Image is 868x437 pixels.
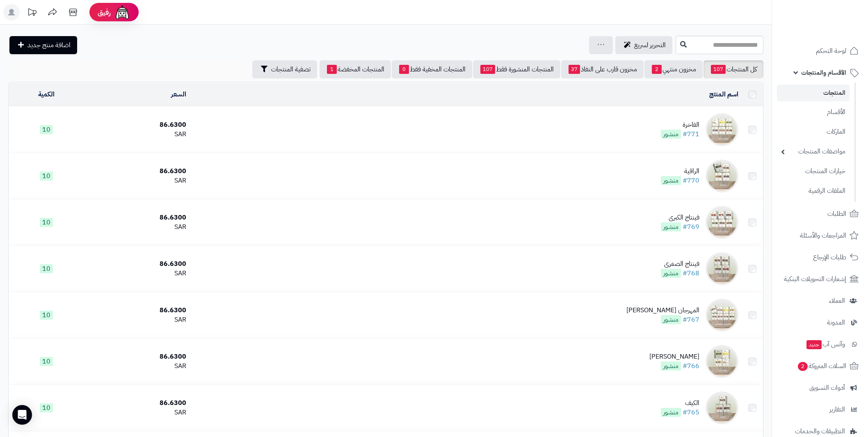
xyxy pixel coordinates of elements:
[709,89,738,99] a: اسم المنتج
[683,361,699,371] a: #766
[569,65,580,74] span: 37
[706,160,738,192] img: الراقية
[98,7,111,17] span: رفيق
[473,60,560,78] a: المنتجات المنشورة فقط107
[615,36,672,54] a: التحرير لسريع
[87,361,186,371] div: SAR
[87,269,186,278] div: SAR
[40,218,53,227] span: 10
[806,339,845,350] span: وآتس آب
[777,162,850,180] a: خيارات المنتجات
[777,41,863,61] a: لوحة التحكم
[40,125,53,134] span: 10
[706,252,738,285] img: فينتاج الصغرى
[683,129,699,139] a: #771
[827,208,846,220] span: الطلبات
[644,60,703,78] a: مخزون منتهي2
[661,213,699,222] div: فينتاج الكبرى
[683,268,699,278] a: #768
[800,230,846,241] span: المراجعات والأسئلة
[87,167,186,176] div: 86.6300
[777,356,863,376] a: السلات المتروكة2
[661,361,681,371] span: منشور
[777,103,850,121] a: الأقسام
[777,269,863,289] a: إشعارات التحويلات البنكية
[777,334,863,354] a: وآتس آبجديد
[816,45,846,57] span: لوحة التحكم
[683,315,699,325] a: #767
[634,40,666,50] span: التحرير لسريع
[399,65,409,74] span: 0
[392,60,472,78] a: المنتجات المخفية فقط0
[652,65,662,74] span: 2
[809,382,845,394] span: أدوات التسويق
[40,311,53,320] span: 10
[40,357,53,366] span: 10
[661,269,681,278] span: منشور
[480,65,495,74] span: 107
[252,60,317,78] button: تصفية المنتجات
[271,64,311,74] span: تصفية المنتجات
[812,6,860,23] img: logo-2.png
[683,222,699,232] a: #769
[87,222,186,232] div: SAR
[12,405,32,425] div: Open Intercom Messenger
[797,360,846,372] span: السلات المتروكة
[87,398,186,408] div: 86.6300
[829,295,845,307] span: العملاء
[777,182,850,200] a: الملفات الرقمية
[87,352,186,361] div: 86.6300
[661,259,699,269] div: فينتاج الصغرى
[87,213,186,222] div: 86.6300
[777,143,850,160] a: مواصفات المنتجات
[777,313,863,332] a: المدونة
[806,340,822,349] span: جديد
[561,60,644,78] a: مخزون قارب على النفاذ37
[661,130,681,139] span: منشور
[661,167,699,176] div: الراقية
[87,408,186,417] div: SAR
[661,408,681,417] span: منشور
[711,65,726,74] span: 107
[626,306,699,315] div: المهرجان [PERSON_NAME]
[827,317,845,328] span: المدونة
[649,352,699,361] div: [PERSON_NAME]
[777,291,863,311] a: العملاء
[704,60,763,78] a: كل المنتجات107
[706,206,738,239] img: فينتاج الكبرى
[706,391,738,424] img: الكيف
[683,407,699,417] a: #765
[40,403,53,412] span: 10
[706,345,738,378] img: جواهر البن
[27,40,71,50] span: اضافة منتج جديد
[798,361,808,371] span: 2
[777,400,863,419] a: التقارير
[777,247,863,267] a: طلبات الإرجاع
[661,222,681,231] span: منشور
[661,398,699,408] div: الكيف
[87,259,186,269] div: 86.6300
[40,172,53,181] span: 10
[661,315,681,324] span: منشور
[829,404,845,415] span: التقارير
[777,204,863,224] a: الطلبات
[661,120,699,130] div: الفاخرة
[777,378,863,398] a: أدوات التسويق
[22,4,42,23] a: تحديثات المنصة
[87,130,186,139] div: SAR
[38,89,55,99] a: الكمية
[9,36,77,54] a: اضافة منتج جديد
[114,4,130,21] img: ai-face.png
[87,306,186,315] div: 86.6300
[171,89,186,99] a: السعر
[777,123,850,141] a: الماركات
[87,176,186,185] div: SAR
[683,176,699,185] a: #770
[327,65,337,74] span: 1
[801,67,846,78] span: الأقسام والمنتجات
[706,299,738,332] img: المهرجان الكولومبي
[87,315,186,325] div: SAR
[320,60,391,78] a: المنتجات المخفضة1
[40,264,53,273] span: 10
[661,176,681,185] span: منشور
